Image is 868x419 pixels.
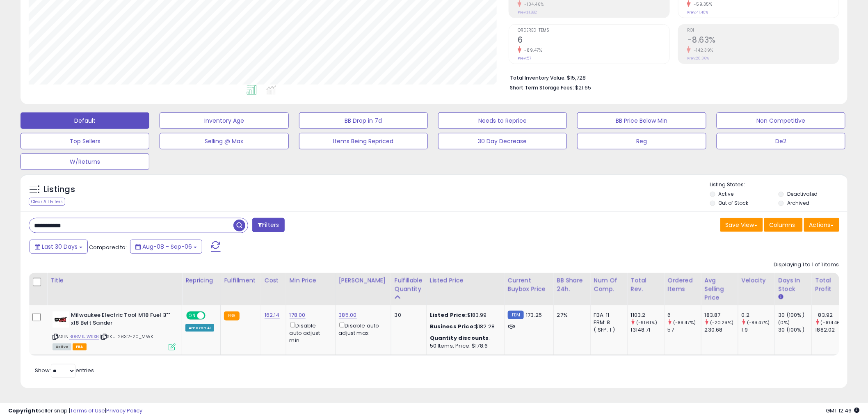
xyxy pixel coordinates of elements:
[668,276,698,293] div: Ordered Items
[742,276,772,285] div: Velocity
[764,218,803,232] button: Columns
[106,407,142,414] a: Privacy Policy
[395,311,420,319] div: 30
[53,311,176,350] div: ASIN:
[719,199,749,206] label: Out of Stock
[142,243,192,251] span: Aug-08 - Sep-06
[21,133,149,149] button: Top Sellers
[710,181,847,189] p: Listing States:
[594,311,621,319] div: FBA: 11
[8,407,142,415] div: seller snap | |
[815,311,849,319] div: -83.92
[691,1,713,7] small: -59.35%
[430,323,475,330] b: Business Price:
[265,276,283,285] div: Cost
[636,319,657,326] small: (-91.61%)
[430,311,498,319] div: $183.99
[518,28,669,33] span: Ordered Items
[290,321,329,344] div: Disable auto adjust min
[668,311,701,319] div: 6
[687,56,709,61] small: Prev: 20.36%
[705,311,738,319] div: 183.87
[631,276,661,293] div: Total Rev.
[53,343,71,350] span: All listings currently available for purchase on Amazon
[594,326,621,334] div: ( SFP: 1 )
[252,218,284,232] button: Filters
[631,326,664,334] div: 13148.71
[89,243,127,251] span: Compared to:
[719,190,734,197] label: Active
[339,321,385,337] div: Disable auto adjust max
[687,28,839,33] span: ROI
[42,243,78,251] span: Last 30 Days
[53,311,69,328] img: 310Z7r1V7FL._SL40_.jpg
[779,319,790,326] small: (0%)
[290,276,332,285] div: Min Price
[668,326,701,334] div: 57
[705,326,738,334] div: 230.68
[21,112,149,129] button: Default
[265,311,280,319] a: 162.14
[50,276,178,285] div: Title
[430,334,498,342] div: :
[290,311,306,319] a: 178.00
[100,333,153,340] span: | SKU: 2832-20_MWK
[779,276,809,293] div: Days In Stock
[821,319,847,326] small: (-104.46%)
[430,311,467,319] b: Listed Price:
[787,190,818,197] label: Deactivated
[687,10,708,15] small: Prev: 41.40%
[779,293,783,301] small: Days In Stock.
[299,133,428,149] button: Items Being Repriced
[185,324,214,332] div: Amazon AI
[557,276,587,293] div: BB Share 24h.
[770,221,795,229] span: Columns
[815,326,849,334] div: 1882.02
[594,319,621,326] div: FBM: 8
[339,276,388,285] div: [PERSON_NAME]
[339,311,357,319] a: 385.00
[43,184,75,195] h5: Listings
[224,276,257,285] div: Fulfillment
[747,319,770,326] small: (-89.47%)
[673,319,696,326] small: (-89.47%)
[575,84,591,92] span: $21.65
[70,407,105,414] a: Terms of Use
[774,261,839,269] div: Displaying 1 to 1 of 1 items
[510,72,833,82] li: $15,728
[430,342,498,350] div: 50 Items, Price: $178.6
[29,198,65,206] div: Clear All Filters
[430,276,501,285] div: Listed Price
[815,276,845,293] div: Total Profit
[160,112,288,129] button: Inventory Age
[742,326,775,334] div: 1.9
[35,366,94,374] span: Show: entries
[438,133,567,149] button: 30 Day Decrease
[521,47,542,53] small: -89.47%
[160,133,288,149] button: Selling @ Max
[430,334,489,342] b: Quantity discounts
[717,112,845,129] button: Non Competitive
[826,407,860,414] span: 2025-10-7 12:46 GMT
[224,311,239,321] small: FBA
[71,311,171,329] b: Milwaukee Electric Tool M18 Fuel 3"" x18 Belt Sander
[577,133,706,149] button: Reg
[687,35,839,46] h2: -8.63%
[73,343,87,350] span: FBA
[779,326,812,334] div: 30 (100%)
[21,153,149,170] button: W/Returns
[130,240,202,254] button: Aug-08 - Sep-06
[779,311,812,319] div: 30 (100%)
[518,56,531,61] small: Prev: 57
[508,276,550,293] div: Current Buybox Price
[430,323,498,330] div: $182.28
[518,35,669,46] h2: 6
[705,276,735,302] div: Avg Selling Price
[438,112,567,129] button: Needs to Reprice
[594,276,624,293] div: Num of Comp.
[710,319,733,326] small: (-20.29%)
[185,276,217,285] div: Repricing
[720,218,763,232] button: Save View
[521,1,544,7] small: -104.46%
[577,112,706,129] button: BB Price Below Min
